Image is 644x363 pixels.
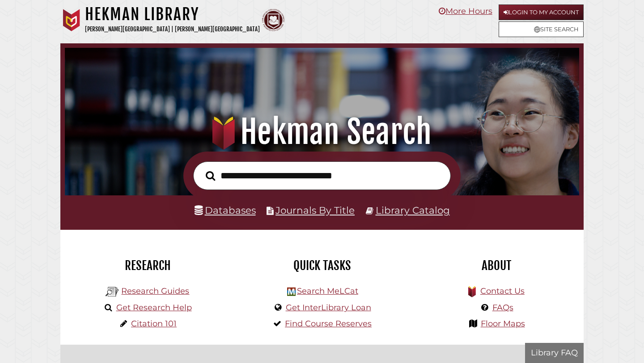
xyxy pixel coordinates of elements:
[499,4,584,20] a: Login to My Account
[480,286,525,296] a: Contact Us
[439,6,492,16] a: More Hours
[275,204,355,216] a: Journals By Title
[206,170,215,181] i: Search
[85,24,260,34] p: [PERSON_NAME][GEOGRAPHIC_DATA] | [PERSON_NAME][GEOGRAPHIC_DATA]
[492,303,513,312] a: FAQs
[85,4,260,24] h1: Hekman Library
[481,319,525,329] a: Floor Maps
[376,204,450,216] a: Library Catalog
[262,9,284,31] img: Calvin Theological Seminary
[131,319,177,329] a: Citation 101
[60,9,83,31] img: Calvin University
[75,112,570,152] h1: Hekman Search
[287,287,296,296] img: Hekman Library Logo
[241,258,402,273] h2: Quick Tasks
[67,258,228,273] h2: Research
[416,258,577,273] h2: About
[121,286,189,296] a: Research Guides
[285,319,372,329] a: Find Course Reserves
[297,286,358,296] a: Search MeLCat
[106,285,119,299] img: Hekman Library Logo
[195,204,256,216] a: Databases
[286,303,371,312] a: Get InterLibrary Loan
[201,169,220,183] button: Search
[499,21,584,37] a: Site Search
[116,303,192,312] a: Get Research Help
